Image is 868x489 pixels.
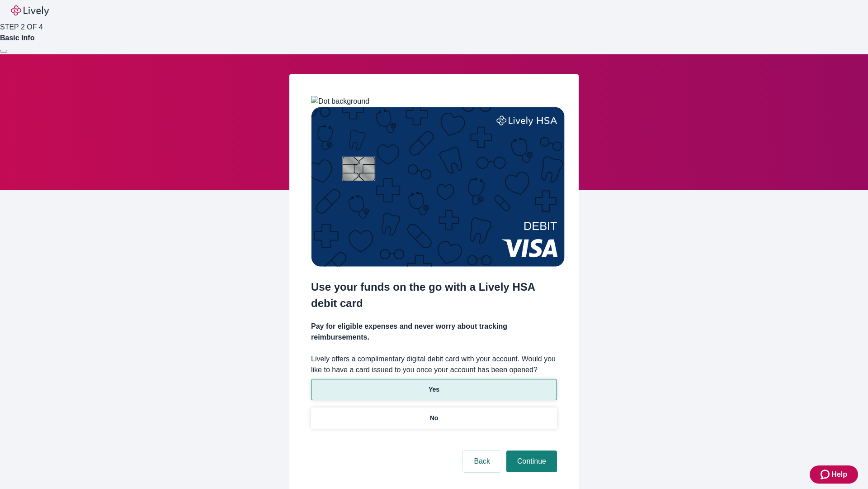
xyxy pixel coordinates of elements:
[311,379,557,400] button: Yes
[11,5,49,16] img: Lively
[429,385,439,394] p: Yes
[311,279,557,312] h2: Use your funds on the go with a Lively HSA debit card
[463,451,501,472] button: Back
[311,96,369,107] img: Dot background
[506,451,557,472] button: Continue
[311,354,557,375] label: Lively offers a complimentary digital debit card with your account. Would you like to have a card...
[311,107,565,267] img: Debit card
[810,465,858,484] button: Zendesk support iconHelp
[821,469,831,480] svg: Zendesk support icon
[311,407,557,429] button: No
[831,469,847,480] span: Help
[311,321,557,343] h4: Pay for eligible expenses and never worry about tracking reimbursements.
[430,413,439,423] p: No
